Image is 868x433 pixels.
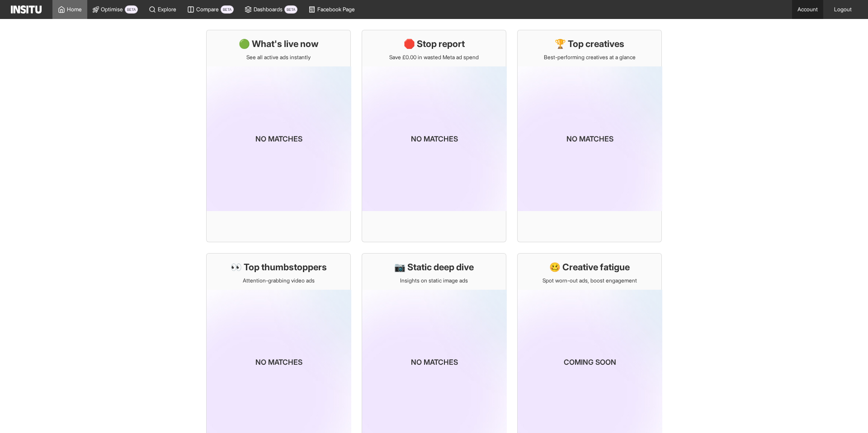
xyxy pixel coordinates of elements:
h1: 👀 Top thumbstoppers [231,261,327,273]
a: 🛑 Stop reportSave £0.00 in wasted Meta ad spendNo matches [362,30,506,242]
p: Save £0.00 in wasted Meta ad spend [389,54,479,61]
img: Logo [11,5,42,14]
img: coming-soon-gradient_kfitwp.png [207,66,351,211]
a: 🟢 What's live nowSee all active ads instantlyNo matches [206,30,351,242]
p: No matches [411,357,458,367]
span: Dashboards [254,6,283,13]
span: BETA [125,5,138,14]
span: Explore [158,6,176,13]
h1: 🟢 What's live now [239,38,319,50]
p: No matches [255,357,302,367]
p: No matches [255,133,302,144]
span: Home [67,6,82,13]
span: Compare [196,6,219,13]
span: BETA [284,5,297,14]
p: Attention-grabbing video ads [243,277,315,284]
h1: 🏆 Top creatives [555,38,624,50]
img: coming-soon-gradient_kfitwp.png [362,66,507,211]
span: Optimise [101,6,123,13]
img: coming-soon-gradient_kfitwp.png [518,66,662,211]
a: 🏆 Top creativesBest-performing creatives at a glanceNo matches [517,30,662,242]
span: BETA [221,5,234,14]
p: See all active ads instantly [246,54,311,61]
p: Insights on static image ads [400,277,468,284]
p: Best-performing creatives at a glance [544,54,636,61]
h1: 📷 Static deep dive [394,261,474,273]
p: No matches [566,133,613,144]
h1: 🛑 Stop report [404,38,465,50]
p: No matches [411,133,458,144]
